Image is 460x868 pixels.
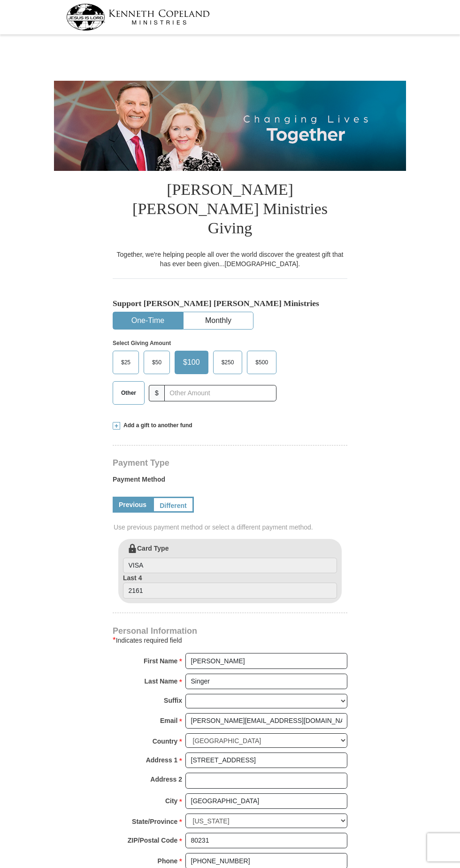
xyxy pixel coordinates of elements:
img: kcm-header-logo.svg [66,4,210,31]
a: Previous [113,497,153,513]
span: Add a gift to another fund [120,422,192,430]
h4: Payment Type [113,459,347,467]
strong: Phone [158,854,178,868]
span: $250 [217,355,239,369]
span: $100 [178,355,205,369]
h5: Support [PERSON_NAME] [PERSON_NAME] Ministries [113,299,347,308]
strong: Suffix [164,694,182,707]
span: Use previous payment method or select a different payment method. [114,522,348,532]
button: One-Time [113,312,183,330]
strong: Last Name [145,675,178,688]
span: $25 [116,355,135,369]
strong: First Name [144,654,177,668]
input: Last 4 [123,583,337,599]
strong: Address 2 [150,773,182,786]
button: Monthly [184,312,253,330]
span: $50 [147,355,166,369]
strong: Select Giving Amount [113,340,171,346]
strong: ZIP/Postal Code [128,834,178,847]
div: Together, we're helping people all over the world discover the greatest gift that has ever been g... [113,250,347,269]
input: Other Amount [164,385,276,401]
strong: Country [153,735,178,748]
span: $ [149,385,165,401]
h1: [PERSON_NAME] [PERSON_NAME] Ministries Giving [113,171,347,249]
span: Other [116,386,141,400]
label: Last 4 [123,573,337,599]
a: Different [153,497,194,513]
strong: Address 1 [146,753,178,767]
span: $500 [251,355,273,369]
div: Indicates required field [113,635,347,646]
label: Card Type [123,544,337,574]
strong: State/Province [132,815,177,828]
strong: Email [160,714,177,727]
strong: City [165,794,177,807]
h4: Personal Information [113,627,347,635]
label: Payment Method [113,475,347,489]
input: Card Type [123,558,337,574]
